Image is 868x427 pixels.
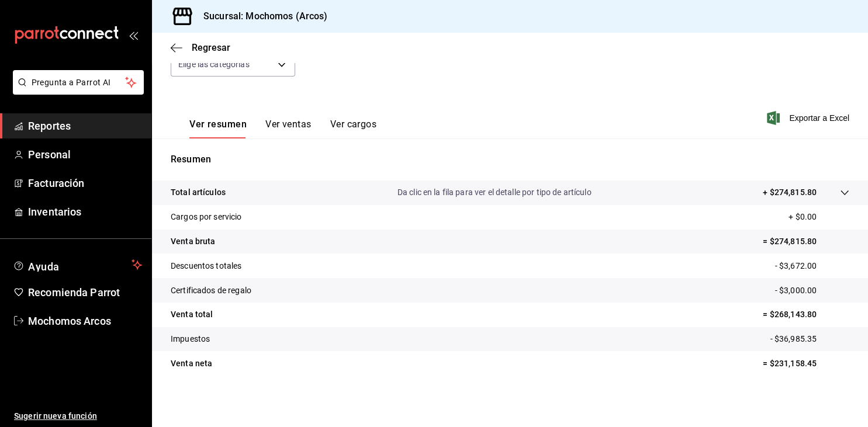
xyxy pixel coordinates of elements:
button: Ver ventas [265,119,312,138]
h3: Sucursal: Mochomos (Arcos) [194,9,327,23]
p: Venta bruta [171,235,215,248]
span: Personal [28,147,142,162]
span: Ayuda [28,258,127,272]
p: - $36,985.35 [770,333,849,345]
span: Mochomos Arcos [28,313,142,329]
button: open_drawer_menu [129,30,138,40]
p: Venta neta [171,357,212,370]
button: Regresar [171,42,230,53]
button: Ver cargos [330,119,377,138]
a: Pregunta a Parrot AI [8,85,144,97]
p: Da clic en la fila para ver el detalle por tipo de artículo [397,186,592,199]
p: - $3,000.00 [775,284,849,297]
p: Cargos por servicio [171,211,242,223]
span: Regresar [192,42,230,53]
p: + $0.00 [789,211,849,223]
button: Exportar a Excel [769,111,849,125]
p: = $231,158.45 [763,357,849,370]
p: Total artículos [171,186,226,199]
button: Pregunta a Parrot AI [13,70,144,95]
p: Certificados de regalo [171,284,251,297]
p: = $274,815.80 [763,235,849,248]
span: Recomienda Parrot [28,284,142,300]
div: navigation tabs [189,119,376,138]
span: Elige las categorías [178,58,250,70]
p: = $268,143.80 [763,308,849,321]
p: Resumen [171,152,849,166]
span: Reportes [28,118,142,134]
span: Pregunta a Parrot AI [32,77,126,89]
p: - $3,672.00 [775,260,849,272]
span: Facturación [28,175,142,191]
p: Venta total [171,308,213,321]
span: Inventarios [28,204,142,220]
p: Impuestos [171,333,210,345]
button: Ver resumen [189,119,247,138]
span: Sugerir nueva función [14,410,142,422]
p: Descuentos totales [171,260,241,272]
p: + $274,815.80 [763,186,817,199]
